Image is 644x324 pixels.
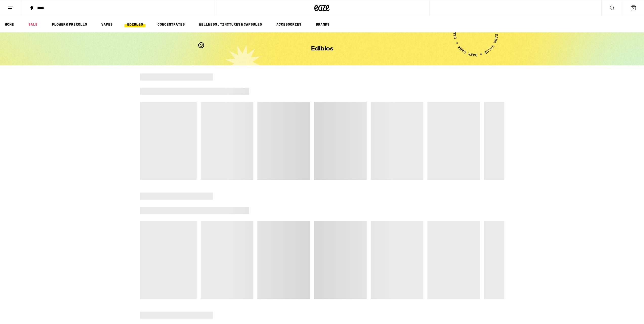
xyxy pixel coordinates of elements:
h1: Edibles [311,46,333,52]
a: SALE [26,21,40,27]
a: EDIBLES [124,21,146,27]
a: FLOWER & PREROLLS [49,21,90,27]
a: WELLNESS, TINCTURES & CAPSULES [196,21,264,27]
a: HOME [2,21,16,27]
a: CONCENTRATES [155,21,187,27]
a: BRANDS [313,21,332,27]
a: ACCESSORIES [274,21,304,27]
a: VAPES [99,21,115,27]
